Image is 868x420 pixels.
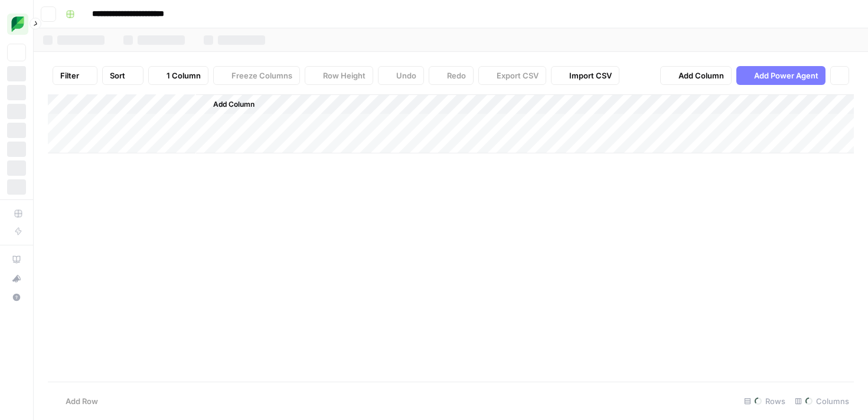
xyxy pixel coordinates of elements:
[736,66,825,85] button: Add Power Agent
[167,70,201,81] span: 1 Column
[569,70,612,81] span: Import CSV
[7,9,26,39] button: Workspace: SproutSocial
[739,392,790,411] div: Rows
[7,250,26,269] a: AirOps Academy
[478,66,546,85] button: Export CSV
[110,70,125,81] span: Sort
[378,66,424,85] button: Undo
[8,270,25,287] div: What's new?
[60,70,79,81] span: Filter
[678,70,724,81] span: Add Column
[198,97,259,112] button: Add Column
[660,66,732,85] button: Add Column
[790,392,854,411] div: Columns
[66,395,98,407] span: Add Row
[7,269,26,288] button: What's new?
[231,70,292,81] span: Freeze Columns
[102,66,143,85] button: Sort
[551,66,619,85] button: Import CSV
[213,99,254,110] span: Add Column
[7,14,28,35] img: SproutSocial Logo
[754,70,818,81] span: Add Power Agent
[7,288,26,307] button: Help + Support
[323,70,366,81] span: Row Height
[305,66,373,85] button: Row Height
[213,66,300,85] button: Freeze Columns
[53,66,97,85] button: Filter
[429,66,474,85] button: Redo
[48,392,105,411] button: Add Row
[447,70,466,81] span: Redo
[148,66,208,85] button: 1 Column
[396,70,416,81] span: Undo
[497,70,539,81] span: Export CSV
